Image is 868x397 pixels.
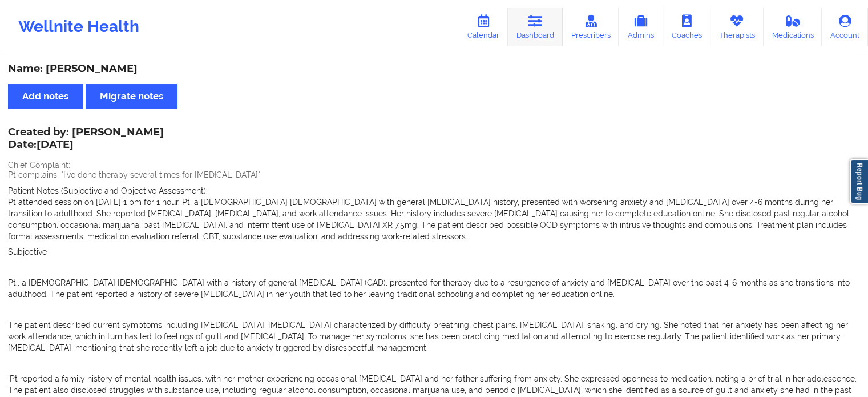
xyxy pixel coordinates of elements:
p: Subjective [8,246,860,258]
span: Patient Notes (Subjective and Objective Assessment): [8,186,208,195]
a: Admins [619,8,663,46]
a: Medications [764,8,822,46]
a: Report Bug [850,159,868,204]
a: Prescribers [563,8,619,46]
a: Therapists [710,8,764,46]
p: The patient described current symptoms including [MEDICAL_DATA], [MEDICAL_DATA] characterized by ... [8,319,860,354]
a: Coaches [663,8,710,46]
button: Migrate notes [86,84,177,109]
p: `Pt reported a family history of mental health issues, with her mother experiencing occasional [M... [8,373,860,396]
div: Created by: [PERSON_NAME] [8,126,164,153]
p: Pt attended session on [DATE] 1 pm for 1 hour. Pt, a [DEMOGRAPHIC_DATA] [DEMOGRAPHIC_DATA] with g... [8,197,860,242]
a: Account [822,8,868,46]
span: Chief Complaint: [8,161,70,170]
p: Pt., a [DEMOGRAPHIC_DATA] [DEMOGRAPHIC_DATA] with a history of general [MEDICAL_DATA] (GAD), pres... [8,277,860,300]
a: Calendar [459,8,508,46]
button: Add notes [8,84,83,109]
p: Pt complains, "I've done therapy several times for [MEDICAL_DATA]" [8,169,860,181]
a: Dashboard [508,8,563,46]
p: Date: [DATE] [8,138,164,153]
div: Name: [PERSON_NAME] [8,62,860,75]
